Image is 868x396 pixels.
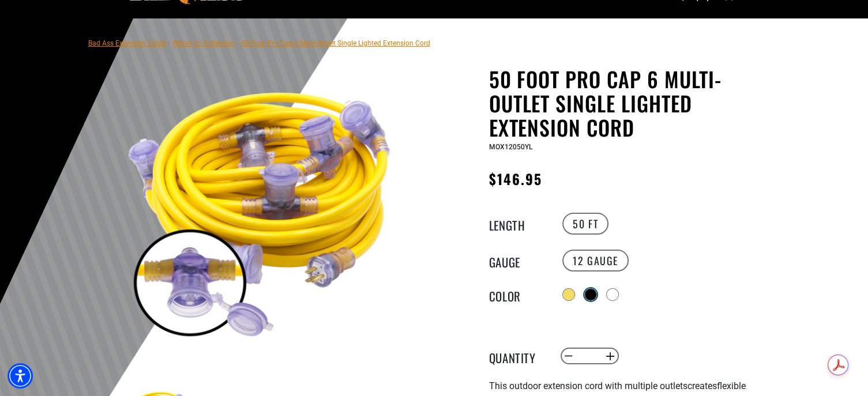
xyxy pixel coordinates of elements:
[489,287,547,302] legend: Color
[88,39,166,47] a: Bad Ass Extension Cords
[173,39,234,47] a: Return to Collection
[168,39,171,47] span: ›
[489,168,543,189] span: $146.95
[489,349,547,364] label: Quantity
[7,363,33,389] div: Accessibility Menu
[122,69,400,347] img: yellow
[489,143,532,151] span: MOX12050YL
[489,67,772,139] h1: 50 Foot Pro Cap 6 Multi-Outlet Single Lighted Extension Cord
[489,216,547,231] legend: Length
[489,253,547,268] legend: Gauge
[687,380,717,391] span: creates
[88,36,430,50] nav: breadcrumbs
[562,213,608,235] label: 50 FT
[562,250,629,271] label: 12 GAUGE
[241,39,430,47] span: 50 Foot Pro Cap 6 Multi-Outlet Single Lighted Extension Cord
[236,39,239,47] span: ›
[489,380,687,391] span: This outdoor extension cord with multiple outlets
